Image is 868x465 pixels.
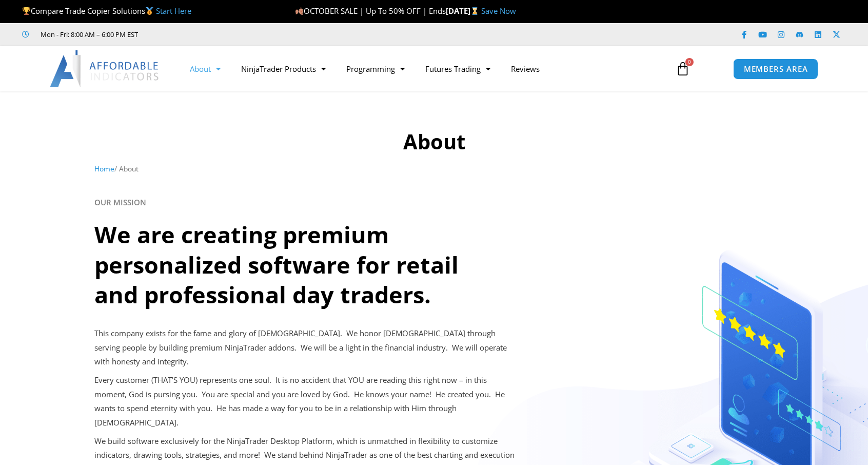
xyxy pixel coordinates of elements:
[685,58,694,66] span: 0
[295,7,303,15] img: 🍂
[471,7,479,15] img: ⌛
[733,59,819,80] a: MEMBERS AREA
[38,28,138,41] span: Mon - Fri: 8:00 AM – 6:00 PM EST
[156,6,191,16] a: Start Here
[744,65,808,73] span: MEMBERS AREA
[180,57,231,81] a: About
[94,220,502,310] h2: We are creating premium personalized software for retail and professional day traders.
[146,7,153,15] img: 🥇
[94,326,518,370] p: This company exists for the fame and glory of [DEMOGRAPHIC_DATA]. We honor [DEMOGRAPHIC_DATA] thr...
[446,6,481,16] strong: [DATE]
[94,164,114,173] a: Home
[94,373,518,430] p: Every customer (THAT’S YOU) represents one soul. It is no accident that YOU are reading this righ...
[50,50,160,87] img: LogoAI | Affordable Indicators – NinjaTrader
[94,162,774,176] nav: Breadcrumb
[152,29,306,40] iframe: Customer reviews powered by Trustpilot
[660,54,705,84] a: 0
[22,6,191,16] span: Compare Trade Copier Solutions
[415,57,501,81] a: Futures Trading
[336,57,415,81] a: Programming
[94,198,774,207] h6: OUR MISSION
[501,57,550,81] a: Reviews
[23,7,30,15] img: 🏆
[295,6,446,16] span: OCTOBER SALE | Up To 50% OFF | Ends
[180,57,664,81] nav: Menu
[481,6,516,16] a: Save Now
[231,57,336,81] a: NinjaTrader Products
[94,127,774,156] h1: About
